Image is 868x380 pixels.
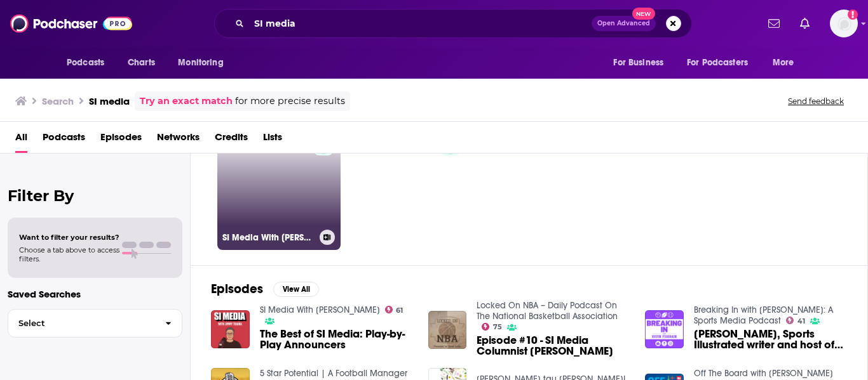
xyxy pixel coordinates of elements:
[830,10,858,37] span: Logged in as KaitlynEsposito
[694,368,833,379] a: Off The Board with Jimmy Traina
[119,51,163,75] a: Charts
[773,54,794,72] span: More
[217,127,341,250] a: 61SI Media With [PERSON_NAME]
[100,127,142,153] a: Episodes
[222,232,315,243] h3: SI Media With [PERSON_NAME]
[263,127,282,153] a: Lists
[795,13,815,34] a: Show notifications dropdown
[211,281,319,297] a: EpisodesView All
[830,10,858,37] button: Show profile menu
[428,311,467,350] img: Episode #10 - SI Media Columnist Richard Deitsch
[215,127,248,153] a: Credits
[477,335,630,357] a: Episode #10 - SI Media Columnist Richard Deitsch
[786,317,805,324] a: 41
[10,11,132,36] img: Podchaser - Follow, Share and Rate Podcasts
[396,308,403,313] span: 61
[211,281,263,297] h2: Episodes
[687,54,748,72] span: For Podcasters
[346,127,469,250] a: 72
[645,310,684,349] img: Jimmy Traina, Sports Illustrated writer and host of “SI Media” podcast
[19,233,119,242] span: Want to filter your results?
[729,127,853,250] a: 47
[214,9,692,38] div: Search podcasts, credits, & more...
[632,8,655,20] span: New
[694,329,847,350] a: Jimmy Traina, Sports Illustrated writer and host of “SI Media” podcast
[235,94,345,108] span: for more precise results
[157,127,200,153] a: Networks
[260,329,413,350] a: The Best of SI Media: Play-by-Play Announcers
[604,51,679,75] button: open menu
[592,16,656,31] button: Open AdvancedNew
[784,96,848,107] button: Send feedback
[19,246,119,263] span: Choose a tab above to access filters.
[613,54,663,72] span: For Business
[482,323,502,331] a: 75
[140,94,233,108] a: Try an exact match
[477,335,630,357] span: Episode #10 - SI Media Columnist [PERSON_NAME]
[169,51,240,75] button: open menu
[597,20,650,27] span: Open Advanced
[848,10,858,20] svg: Add a profile image
[679,51,766,75] button: open menu
[42,95,74,107] h3: Search
[493,324,502,330] span: 75
[249,13,592,34] input: Search podcasts, credits, & more...
[8,309,182,337] button: Select
[694,329,847,350] span: [PERSON_NAME], Sports Illustrated writer and host of “SI Media” podcast
[385,306,403,313] a: 61
[58,51,121,75] button: open menu
[764,51,810,75] button: open menu
[273,282,319,297] button: View All
[477,300,618,322] a: Locked On NBA – Daily Podcast On The National Basketball Association
[67,54,104,72] span: Podcasts
[694,305,833,326] a: Breaking In with Kevin Fishbain: A Sports Media Podcast
[830,10,858,37] img: User Profile
[178,54,223,72] span: Monitoring
[8,288,182,300] p: Saved Searches
[260,305,380,315] a: SI Media With Jimmy Traina
[797,318,805,324] span: 41
[8,187,182,205] h2: Filter By
[128,54,155,72] span: Charts
[763,13,785,34] a: Show notifications dropdown
[602,127,725,250] a: 44
[211,310,250,349] img: The Best of SI Media: Play-by-Play Announcers
[8,319,155,327] span: Select
[15,127,27,153] a: All
[89,95,130,107] h3: SI media
[43,127,85,153] a: Podcasts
